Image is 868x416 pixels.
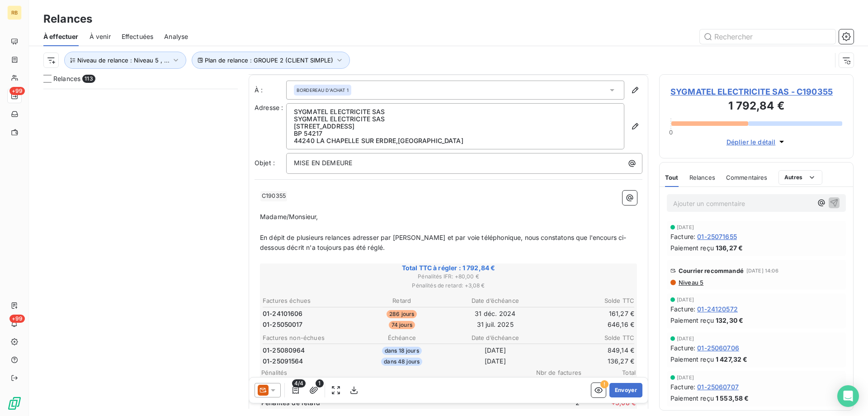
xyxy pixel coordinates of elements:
span: Facture : [670,304,695,314]
span: 01-25060706 [697,343,739,353]
th: Solde TTC [542,296,635,306]
span: 4/4 [292,379,306,387]
span: Effectuées [122,32,154,41]
span: 01-25050017 [263,320,303,329]
span: BORDEREAU D'ACHAT 1 [297,87,349,93]
td: [DATE] [449,345,542,355]
th: Factures échues [262,296,355,306]
span: Facture : [670,382,695,392]
span: Analyse [164,32,188,41]
p: SYGMATEL ELECTRICITE SAS [294,115,617,123]
span: Commentaires [726,174,768,181]
span: [DATE] [677,375,694,380]
td: 136,27 € [542,356,635,366]
button: Plan de relance : GROUPE 2 (CLIENT SIMPLE) [192,52,350,69]
span: dans 18 jours [382,347,422,355]
h3: 1 792,84 € [670,98,842,116]
span: Paiement reçu [670,354,714,364]
span: 1 [316,379,324,387]
span: +99 [9,87,25,95]
span: En dépit de plusieurs relances adresser par [PERSON_NAME] et par voie téléphonique, nous constato... [260,234,627,252]
div: Open Intercom Messenger [837,385,859,407]
span: Pénalités IFR : + 80,00 € [261,273,636,281]
span: 01-24101606 [263,309,303,318]
p: BP 54217 [294,130,617,137]
span: Facture : [670,343,695,353]
span: Relances [53,74,80,83]
span: Objet : [255,159,275,167]
td: 01-25080964 [262,345,355,355]
span: [DATE] [677,336,694,341]
span: MISE EN DEMEURE [294,159,352,167]
span: Paiement reçu [670,316,714,325]
span: 01-24120572 [697,304,738,314]
span: Pénalités [261,369,527,376]
span: [DATE] 14:06 [746,268,778,273]
span: C190355 [260,191,287,201]
span: [DATE] [677,297,694,302]
td: 161,27 € [542,309,635,319]
td: 646,16 € [542,320,635,330]
span: Madame/Monsieur, [260,213,318,220]
span: Total [581,369,636,376]
td: 849,14 € [542,345,635,355]
th: Retard [356,296,448,306]
label: À : [255,86,286,95]
td: [DATE] [449,356,542,366]
span: À venir [90,32,111,41]
span: +99 [9,315,25,323]
h3: Relances [43,11,92,27]
span: 136,27 € [716,243,743,253]
th: Date d’échéance [449,333,542,343]
th: Factures non-échues [262,333,355,343]
span: Pénalités de retard : + 3,08 € [261,282,636,290]
span: 286 jours [387,310,417,318]
span: Courrier recommandé [679,267,744,274]
td: 31 déc. 2024 [449,309,542,319]
span: dans 48 jours [381,358,422,366]
span: Facture : [670,232,695,241]
td: 01-25091564 [262,356,355,366]
button: Envoyer [609,383,642,397]
span: 0 [669,129,673,136]
button: Autres [778,170,822,185]
span: SYGMATEL ELECTRICITE SAS - C190355 [670,86,842,98]
th: Date d’échéance [449,296,542,306]
span: 01-25071655 [697,232,737,241]
span: 113 [82,75,95,83]
span: 01-25060707 [697,382,739,392]
span: [DATE] [677,225,694,230]
p: [STREET_ADDRESS] [294,123,617,130]
div: RB [7,5,22,20]
td: 31 juil. 2025 [449,320,542,330]
span: Adresse : [255,104,283,111]
button: Niveau de relance : Niveau 5 , ... [64,52,186,69]
button: Déplier le détail [724,137,789,147]
span: Niveau de relance : Niveau 5 , ... [77,57,170,64]
span: 132,30 € [716,316,743,325]
span: À effectuer [43,32,79,41]
span: Tout [665,174,679,181]
span: Niveau 5 [678,279,703,286]
span: Déplier le détail [726,137,776,147]
span: Plan de relance : GROUPE 2 (CLIENT SIMPLE) [205,57,333,64]
span: Paiement reçu [670,243,714,253]
span: Paiement reçu [670,393,714,403]
p: SYGMATEL ELECTRICITE SAS [294,108,617,115]
input: Rechercher [700,29,835,44]
div: grid [43,89,238,416]
span: Relances [689,174,715,181]
span: Nbr de factures [527,369,581,376]
img: Logo LeanPay [7,396,22,411]
th: Solde TTC [542,333,635,343]
span: 1 553,58 € [716,393,749,403]
span: Total TTC à régler : 1 792,84 € [261,263,636,273]
span: 1 427,32 € [716,354,748,364]
th: Échéance [356,333,448,343]
p: 44240 LA CHAPELLE SUR ERDRE , [GEOGRAPHIC_DATA] [294,137,617,144]
span: 74 jours [389,321,415,329]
